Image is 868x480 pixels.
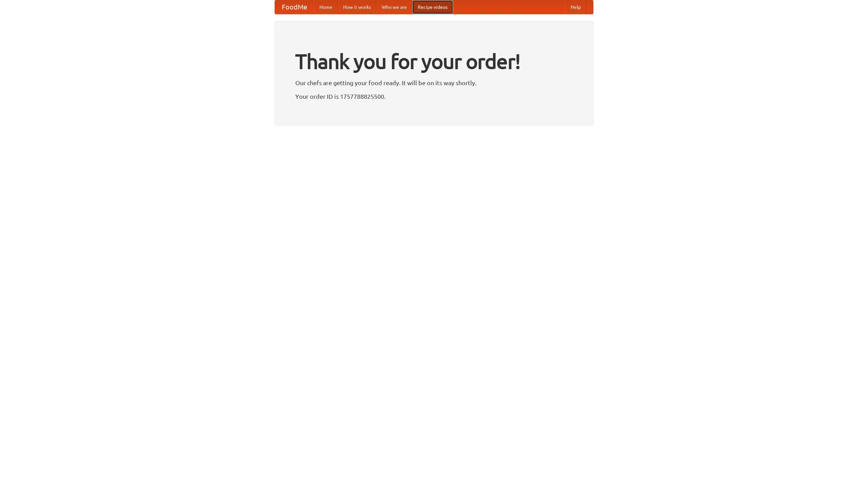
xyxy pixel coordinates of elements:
a: Help [565,0,586,14]
p: Your order ID is 1757788825500. [295,91,573,101]
a: FoodMe [275,0,314,14]
a: Home [314,0,338,14]
a: How it works [338,0,376,14]
h1: Thank you for your order! [295,45,573,78]
a: Who we are [376,0,412,14]
p: Our chefs are getting your food ready. It will be on its way shortly. [295,78,573,88]
a: Recipe videos [412,0,453,14]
